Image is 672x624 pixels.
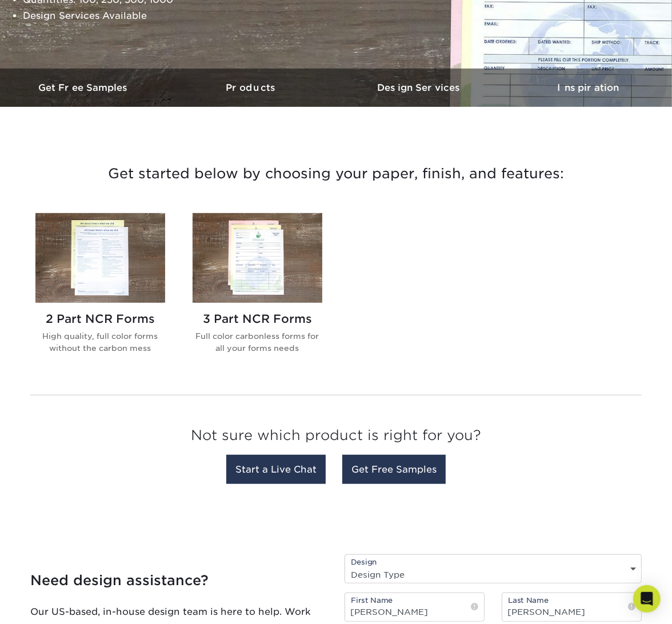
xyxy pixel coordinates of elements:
[342,455,446,484] a: Get Free Samples
[336,82,504,93] h3: Design Services
[336,69,504,107] a: Design Services
[504,69,672,107] a: Inspiration
[193,330,322,354] p: Full color carbonless forms for all your forms needs
[193,213,322,303] img: 3 Part NCR Forms NCR Forms
[23,8,299,24] li: Design Services Available
[193,213,322,372] a: 3 Part NCR Forms NCR Forms 3 Part NCR Forms Full color carbonless forms for all your forms needs
[168,69,336,107] a: Products
[35,213,165,303] img: 2 Part NCR Forms NCR Forms
[193,312,322,326] h2: 3 Part NCR Forms
[30,418,642,458] h3: Not sure which product is right for you?
[35,330,165,354] p: High quality, full color forms without the carbon mess
[9,148,663,199] h3: Get started below by choosing your paper, finish, and features:
[226,455,326,484] a: Start a Live Chat
[168,82,336,93] h3: Products
[35,213,165,372] a: 2 Part NCR Forms NCR Forms 2 Part NCR Forms High quality, full color forms without the carbon mess
[504,82,672,93] h3: Inspiration
[35,312,165,326] h2: 2 Part NCR Forms
[633,585,661,613] div: Open Intercom Messenger
[30,573,327,590] h4: Need design assistance?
